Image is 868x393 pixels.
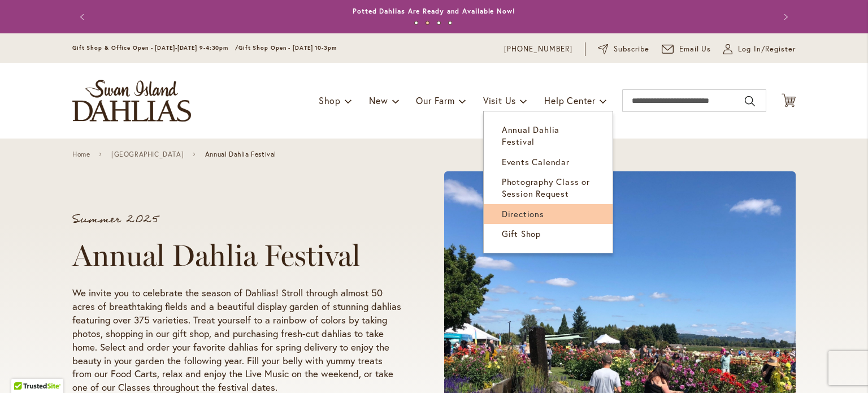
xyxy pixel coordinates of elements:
span: Our Farm [416,94,454,106]
span: Help Center [544,94,596,106]
span: Log In/Register [738,44,796,55]
a: Log In/Register [723,44,796,55]
button: 3 of 4 [437,21,441,25]
span: Visit Us [483,94,516,106]
button: Previous [72,6,95,28]
button: 1 of 4 [414,21,418,25]
span: Subscribe [614,44,649,55]
span: Shop [319,94,341,106]
button: 4 of 4 [448,21,452,25]
span: Gift Shop & Office Open - [DATE]-[DATE] 9-4:30pm / [72,44,238,51]
span: Gift Shop Open - [DATE] 10-3pm [238,44,337,51]
a: [GEOGRAPHIC_DATA] [111,150,184,158]
a: Email Us [662,44,711,55]
p: Summer 2025 [72,214,401,225]
span: Gift Shop [502,228,541,239]
span: Events Calendar [502,156,570,167]
a: Potted Dahlias Are Ready and Available Now! [353,7,515,15]
button: Next [773,6,796,28]
span: Photography Class or Session Request [502,176,590,199]
a: store logo [72,80,191,122]
span: Annual Dahlia Festival [205,150,276,158]
h1: Annual Dahlia Festival [72,239,401,273]
span: Annual Dahlia Festival [502,124,559,147]
button: 2 of 4 [426,21,429,25]
a: [PHONE_NUMBER] [504,44,572,55]
span: Email Us [679,44,711,55]
span: Directions [502,208,544,219]
span: New [369,94,388,106]
a: Subscribe [598,44,649,55]
a: Home [72,150,90,158]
